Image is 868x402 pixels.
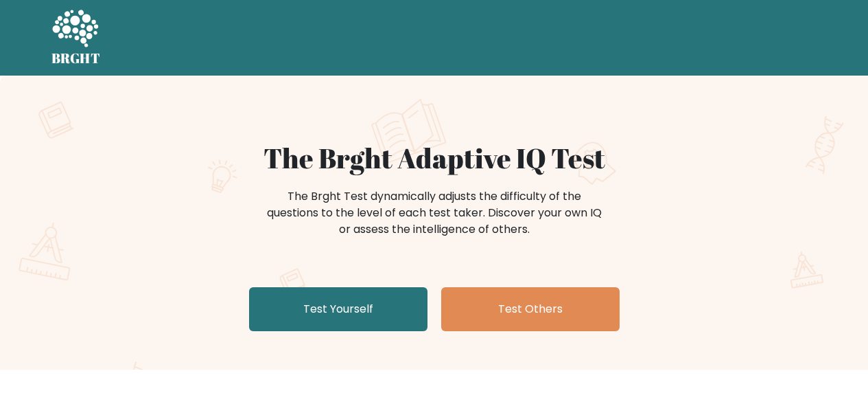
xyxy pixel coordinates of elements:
a: Test Others [441,287,620,331]
a: BRGHT [51,5,101,70]
a: Test Yourself [249,287,427,331]
h1: The Brght Adaptive IQ Test [99,142,769,175]
h5: BRGHT [51,50,101,67]
div: The Brght Test dynamically adjusts the difficulty of the questions to the level of each test take... [263,188,606,238]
